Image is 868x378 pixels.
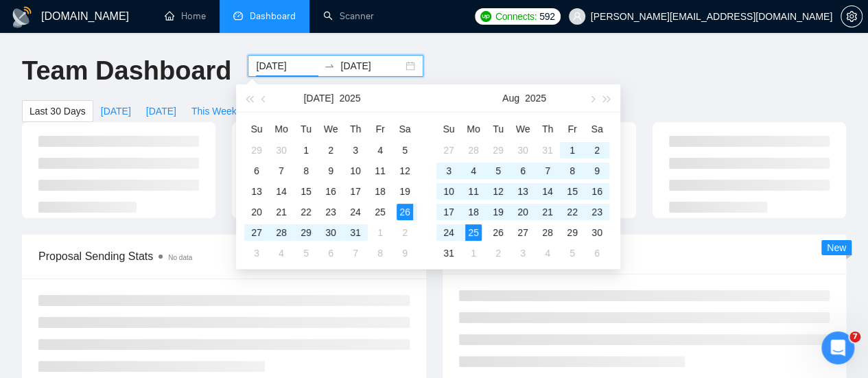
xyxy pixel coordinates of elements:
[397,224,413,241] div: 2
[436,118,461,140] th: Su
[441,204,457,220] div: 17
[347,163,364,179] div: 10
[318,222,343,243] td: 2025-07-30
[269,243,294,263] td: 2025-08-04
[539,224,556,241] div: 28
[273,142,290,158] div: 30
[589,163,605,179] div: 9
[318,243,343,263] td: 2025-08-06
[515,163,531,179] div: 6
[515,142,531,158] div: 30
[511,181,535,202] td: 2025-08-13
[515,204,531,220] div: 20
[273,224,290,241] div: 28
[347,204,364,220] div: 24
[539,9,554,24] span: 592
[322,163,339,179] div: 9
[535,181,560,202] td: 2025-08-14
[318,181,343,202] td: 2025-07-16
[560,181,585,202] td: 2025-08-15
[486,222,511,243] td: 2025-08-26
[397,163,413,179] div: 12
[322,245,339,261] div: 6
[368,181,392,202] td: 2025-07-18
[392,202,417,222] td: 2025-07-26
[244,181,269,202] td: 2025-07-13
[515,183,531,200] div: 13
[589,204,605,220] div: 23
[486,243,511,263] td: 2025-09-02
[441,163,457,179] div: 3
[303,84,333,112] button: [DATE]
[441,183,457,200] div: 10
[244,222,269,243] td: 2025-07-27
[490,183,506,200] div: 12
[244,161,269,181] td: 2025-07-06
[368,118,392,140] th: Fr
[502,84,519,112] button: Aug
[486,118,511,140] th: Tu
[250,10,296,22] span: Dashboard
[461,161,486,181] td: 2025-08-04
[841,5,863,27] button: setting
[368,140,392,161] td: 2025-07-04
[525,84,546,112] button: 2025
[294,181,318,202] td: 2025-07-15
[347,183,364,200] div: 17
[511,202,535,222] td: 2025-08-20
[461,243,486,263] td: 2025-09-01
[339,84,360,112] button: 2025
[585,161,609,181] td: 2025-08-09
[11,6,33,28] img: logo
[585,202,609,222] td: 2025-08-23
[511,140,535,161] td: 2025-07-30
[372,142,388,158] div: 4
[248,163,265,179] div: 6
[22,55,231,87] h1: Team Dashboard
[248,245,265,261] div: 3
[244,202,269,222] td: 2025-07-20
[495,9,537,24] span: Connects:
[244,243,269,263] td: 2025-08-03
[273,204,290,220] div: 21
[511,243,535,263] td: 2025-09-03
[318,202,343,222] td: 2025-07-23
[244,140,269,161] td: 2025-06-29
[343,243,368,263] td: 2025-08-07
[392,118,417,140] th: Sa
[294,118,318,140] th: Tu
[343,140,368,161] td: 2025-07-03
[294,202,318,222] td: 2025-07-22
[560,243,585,263] td: 2025-09-05
[322,204,339,220] div: 23
[168,254,192,261] span: No data
[248,204,265,220] div: 20
[465,163,482,179] div: 4
[515,224,531,241] div: 27
[343,118,368,140] th: Th
[441,224,457,241] div: 24
[30,104,86,119] span: Last 30 Days
[22,100,93,122] button: Last 30 Days
[490,163,506,179] div: 5
[372,224,388,241] div: 1
[347,245,364,261] div: 7
[397,245,413,261] div: 9
[511,161,535,181] td: 2025-08-06
[392,161,417,181] td: 2025-07-12
[322,142,339,158] div: 2
[298,183,314,200] div: 15
[564,224,580,241] div: 29
[294,161,318,181] td: 2025-07-08
[560,222,585,243] td: 2025-08-29
[392,222,417,243] td: 2025-08-02
[273,245,290,261] div: 4
[539,204,556,220] div: 21
[324,60,335,71] span: swap-right
[318,140,343,161] td: 2025-07-02
[233,11,243,21] span: dashboard
[461,118,486,140] th: Mo
[368,243,392,263] td: 2025-08-08
[165,10,206,22] a: homeHome
[486,202,511,222] td: 2025-08-19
